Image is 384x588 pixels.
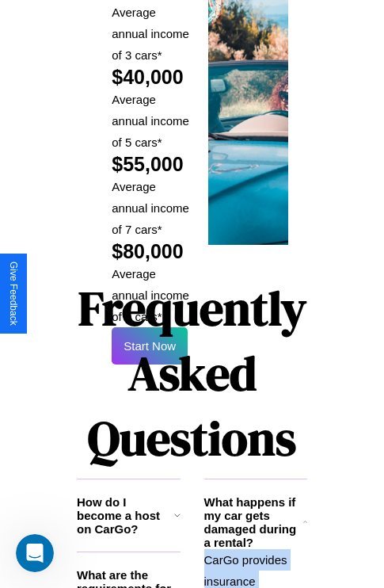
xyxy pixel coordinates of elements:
p: Average annual income of 5 cars* [112,89,192,153]
p: Average annual income of 3 cars* [112,2,192,66]
iframe: Intercom live chat [16,534,54,572]
p: Average annual income of 9 cars* [112,263,192,327]
p: Average annual income of 7 cars* [112,176,192,240]
button: Start Now [112,327,188,365]
h2: $80,000 [112,240,192,263]
h3: What happens if my car gets damaged during a rental? [204,495,303,549]
div: Give Feedback [8,262,19,326]
h2: $55,000 [112,153,192,176]
h1: Frequently Asked Questions [77,268,307,479]
h3: How do I become a host on CarGo? [77,495,174,536]
h2: $40,000 [112,66,192,89]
